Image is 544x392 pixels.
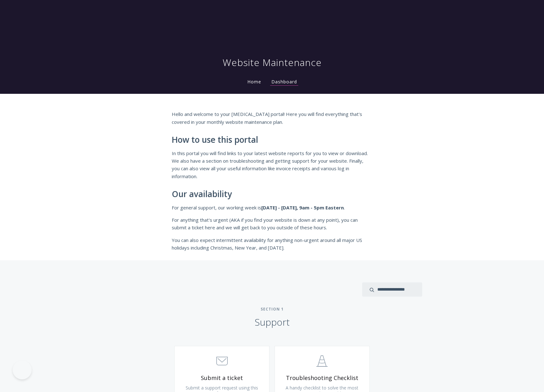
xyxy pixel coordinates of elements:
[172,135,372,145] h2: How to use this portal
[284,374,360,382] span: Troubleshooting Checklist
[223,56,322,69] h1: Website Maintenance
[362,282,422,297] input: search input
[172,110,372,126] p: Hello and welcome to your [MEDICAL_DATA] portal! Here you will find everything that's covered in ...
[172,236,372,252] p: You can also expect intermittent availability for anything non-urgent around all major US holiday...
[172,204,372,211] p: For general support, our working week is .
[13,360,32,379] iframe: Toggle Customer Support
[270,79,298,86] a: Dashboard
[172,190,372,199] h2: Our availability
[172,216,372,232] p: For anything that's urgent (AKA if you find your website is down at any point), you can submit a ...
[261,204,344,211] strong: [DATE] - [DATE], 9am - 5pm Eastern
[246,79,263,85] a: Home
[172,149,372,180] p: In this portal you will find links to your latest website reports for you to view or download. We...
[184,374,260,382] span: Submit a ticket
